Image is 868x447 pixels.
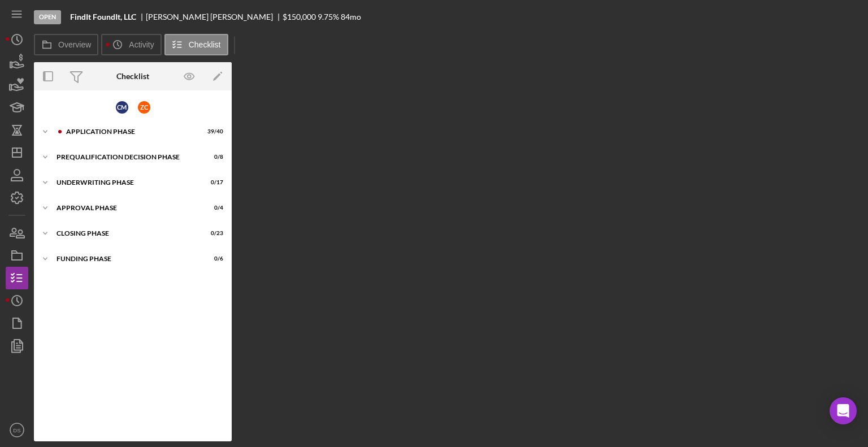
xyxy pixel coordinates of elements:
button: Checklist [164,34,228,55]
b: FindIt FoundIt, LLC [70,12,136,21]
div: 0 / 4 [203,205,223,211]
text: DS [13,427,20,433]
button: DS [6,419,28,441]
span: $150,000 [283,12,316,21]
div: 0 / 17 [203,179,223,186]
label: Activity [129,40,154,49]
div: Open [34,10,61,24]
div: Application Phase [66,128,195,135]
div: [PERSON_NAME] [PERSON_NAME] [146,12,283,21]
div: Approval Phase [57,205,195,211]
div: 0 / 8 [203,154,223,160]
div: 9.75 % [318,12,339,21]
div: Checklist [116,72,149,81]
div: Z C [138,101,150,114]
label: Overview [58,40,91,49]
div: Prequalification Decision Phase [57,154,195,160]
label: Checklist [189,40,221,49]
div: 0 / 23 [203,230,223,237]
div: Funding Phase [57,255,195,262]
div: 84 mo [341,12,361,21]
button: Overview [34,34,98,55]
div: Open Intercom Messenger [830,397,857,424]
div: 0 / 6 [203,255,223,262]
div: Closing Phase [57,230,195,237]
div: Underwriting Phase [57,179,195,186]
div: 39 / 40 [203,128,223,135]
div: C M [116,101,128,114]
button: Activity [101,34,161,55]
